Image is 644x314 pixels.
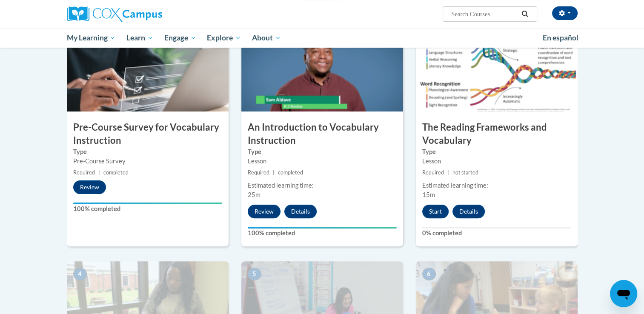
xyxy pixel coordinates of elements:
div: Lesson [248,157,397,166]
a: My Learning [61,28,121,48]
a: Learn [121,28,159,48]
iframe: Button to launch messaging window [610,280,637,307]
span: Required [73,169,95,176]
button: Review [248,205,280,218]
img: Course Image [416,26,578,111]
label: 100% completed [248,228,397,238]
div: Main menu [54,28,590,48]
h3: An Introduction to Vocabulary Instruction [241,121,403,147]
span: | [273,169,275,176]
span: | [98,169,100,176]
img: Cox Campus [67,6,162,22]
h3: Pre-Course Survey for Vocabulary Instruction [67,121,229,147]
div: Estimated learning time: [422,181,571,190]
button: Account Settings [552,6,578,20]
span: | [447,169,449,176]
span: Learn [126,33,153,43]
span: completed [278,169,303,176]
span: Explore [207,33,241,43]
span: 15m [422,191,435,198]
img: Course Image [241,26,403,111]
label: Type [248,147,397,157]
a: About [246,28,286,48]
button: Details [452,205,485,218]
span: not started [452,169,478,176]
span: 25m [248,191,260,198]
div: Your progress [73,203,222,204]
span: Required [422,169,444,176]
label: 100% completed [73,204,222,214]
span: 5 [248,268,261,280]
button: Review [73,180,106,194]
span: En español [543,33,578,42]
label: Type [422,147,571,157]
div: Lesson [422,157,571,166]
label: 0% completed [422,228,571,238]
img: Course Image [67,26,229,111]
a: Explore [201,28,246,48]
span: 4 [73,268,87,280]
span: My Learning [66,33,115,43]
label: Type [73,147,222,157]
span: About [252,33,281,43]
span: Required [248,169,269,176]
a: Cox Campus [67,6,229,22]
input: Search Courses [450,9,518,19]
button: Start [422,205,449,218]
span: completed [103,169,129,176]
div: Pre-Course Survey [73,157,222,166]
button: Details [284,205,317,218]
h3: The Reading Frameworks and Vocabulary [416,121,578,147]
span: 6 [422,268,436,280]
span: Engage [164,33,196,43]
a: En español [537,29,584,47]
button: Search [518,9,531,19]
a: Engage [159,28,202,48]
div: Your progress [248,227,397,228]
div: Estimated learning time: [248,181,397,190]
